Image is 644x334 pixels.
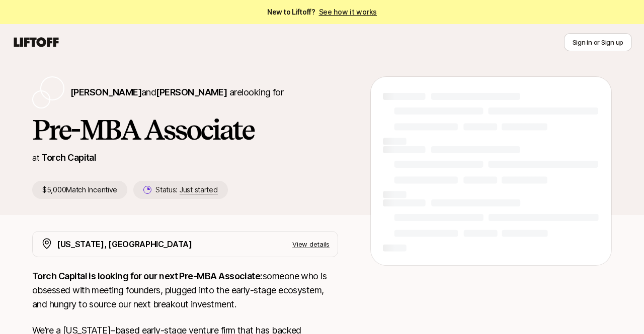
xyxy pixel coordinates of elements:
[32,151,39,164] p: at
[141,87,227,97] span: and
[155,184,217,196] p: Status:
[32,181,127,199] p: $5,000 Match Incentive
[180,185,218,194] span: Just started
[319,8,377,16] a: See how it works
[564,33,632,51] button: Sign in or Sign up
[267,6,377,18] span: New to Liftoff?
[292,239,330,249] p: View details
[156,87,227,97] span: [PERSON_NAME]
[70,87,141,97] span: [PERSON_NAME]
[32,269,338,311] p: someone who is obsessed with meeting founders, plugged into the early-stage ecosystem, and hungry...
[32,271,263,281] strong: Torch Capital is looking for our next Pre-MBA Associate:
[41,152,96,163] a: Torch Capital
[70,85,283,99] p: are looking for
[32,115,338,145] h1: Pre-MBA Associate
[57,238,192,251] p: [US_STATE], [GEOGRAPHIC_DATA]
